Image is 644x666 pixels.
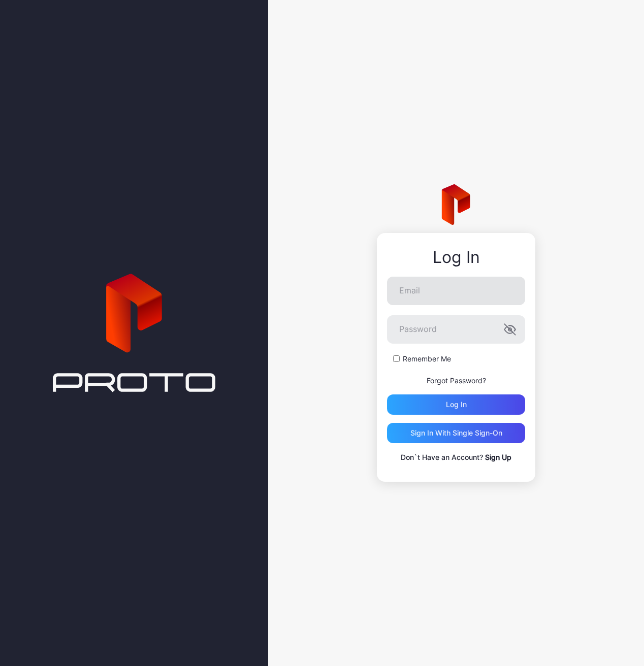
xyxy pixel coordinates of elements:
input: Password [387,315,525,344]
div: Log In [387,248,525,267]
button: Password [504,323,516,336]
div: Log in [446,401,467,409]
button: Sign in With Single Sign-On [387,423,525,443]
button: Log in [387,394,525,415]
div: Sign in With Single Sign-On [410,429,502,437]
a: Forgot Password? [427,376,486,385]
a: Sign Up [485,453,511,461]
input: Email [387,277,525,305]
p: Don`t Have an Account? [387,451,525,463]
label: Remember Me [403,354,451,364]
